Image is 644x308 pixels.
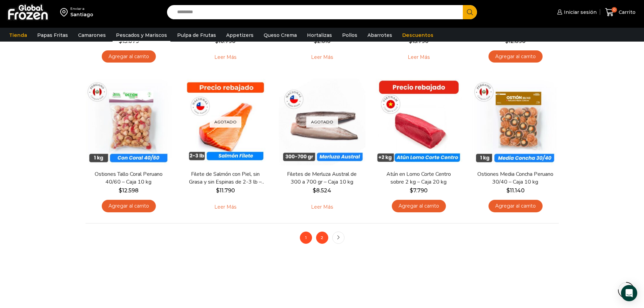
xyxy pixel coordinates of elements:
a: Agregar al carrito: “Ostiones Tallo Coral Peruano 40/60 - Caja 10 kg” [102,200,156,212]
bdi: 8.524 [313,187,331,194]
bdi: 10.790 [215,38,236,44]
span: Vista Rápida [286,148,358,160]
a: Filete de Salmón con Piel, sin Grasa y sin Espinas de 2-3 lb – Premium – Caja 10 kg [186,170,264,186]
bdi: 11.140 [506,187,525,194]
bdi: 12.598 [119,187,139,194]
span: 1 [300,232,312,244]
p: Agotado [210,116,241,127]
span: $ [216,187,219,194]
span: $ [313,187,316,194]
a: Ostiones Tallo Coral Peruano 40/60 – Caja 10 kg [90,170,167,186]
span: $ [314,38,317,44]
bdi: 12.890 [505,38,526,44]
a: 0 Carrito [603,4,637,20]
span: $ [119,187,122,194]
bdi: 7.790 [410,187,428,194]
a: Leé más sobre “Filetes de Merluza Austral de 300 a 700 gr - Caja 10 kg” [301,200,343,214]
a: Abarrotes [364,29,396,42]
span: $ [409,38,412,44]
span: Vista Rápida [382,148,455,160]
div: Open Intercom Messenger [621,285,637,301]
div: Enviar a [70,6,93,11]
span: $ [119,38,122,44]
bdi: 13.079 [119,38,139,44]
span: $ [410,187,413,194]
a: Leé más sobre “Salmón Ahumado Laminado - Caja 5 kg” [397,50,440,65]
a: Agregar al carrito: “Ostiones Tallo Coral Peruano 30/40 - Caja 10 kg” [488,50,543,63]
span: $ [215,38,218,44]
span: Vista Rápida [479,148,552,160]
p: Agotado [306,116,338,127]
a: Pescados y Mariscos [113,29,170,42]
a: Agregar al carrito: “Atún en Lomo Corte Centro sobre 2 kg - Caja 20 kg” [392,200,446,212]
span: 0 [612,7,617,13]
bdi: 2.616 [314,38,330,44]
a: Agregar al carrito: “Jaiba Desmenuzada Cocida - Caja 5 kg” [102,50,156,63]
img: address-field-icon.svg [60,6,70,18]
a: Appetizers [223,29,257,42]
a: Leé más sobre “Surtido de Mariscos - Bronze - Caja 10 kg” [301,50,343,65]
a: Hortalizas [304,29,335,42]
button: Search button [463,5,477,19]
span: Iniciar sesión [562,9,597,16]
div: Santiago [70,11,93,18]
a: Ostiones Media Concha Peruano 30/40 – Caja 10 kg [476,170,554,186]
a: Pollos [339,29,361,42]
span: $ [506,187,510,194]
a: Agregar al carrito: “Ostiones Media Concha Peruano 30/40 - Caja 10 kg” [488,200,543,212]
bdi: 11.790 [216,187,235,194]
a: Pulpa de Frutas [174,29,219,42]
span: Vista Rápida [189,148,262,160]
a: Papas Fritas [34,29,71,42]
span: $ [505,38,508,44]
span: Carrito [617,9,636,16]
span: Vista Rápida [92,148,165,160]
a: Leé más sobre “Filete de Salmón con Piel, sin Grasa y sin Espinas de 2-3 lb - Premium - Caja 10 kg” [204,200,247,214]
a: 2 [316,232,328,244]
a: Descuentos [399,29,437,42]
a: Queso Crema [260,29,300,42]
a: Leé más sobre “Filete de Salmón sin Piel, sin Grasa y sin Espinas – Caja 10 Kg” [204,50,247,65]
a: Atún en Lomo Corte Centro sobre 2 kg – Caja 20 kg [380,170,457,186]
a: Tienda [6,29,30,42]
bdi: 15.790 [409,38,429,44]
a: Filetes de Merluza Austral de 300 a 700 gr – Caja 10 kg [283,170,361,186]
a: Iniciar sesión [555,5,597,19]
a: Camarones [75,29,109,42]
